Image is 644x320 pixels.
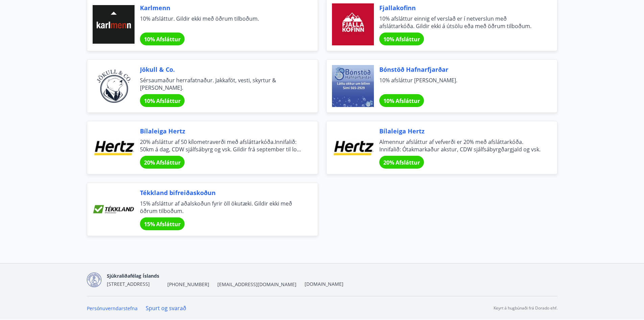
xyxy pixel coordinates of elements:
[144,220,181,228] span: 15% Afsláttur
[379,15,541,30] span: 10% afsláttur einnig ef verslað er í netverslun með afsláttarkóða. Gildir ekki á útsölu eða með ö...
[87,305,138,312] a: Persónuverndarstefna
[144,159,181,166] span: 20% Afsláttur
[107,281,150,287] span: [STREET_ADDRESS]
[383,97,420,105] span: 10% Afsláttur
[305,281,343,287] a: [DOMAIN_NAME]
[140,15,302,30] span: 10% afsláttur. Gildir ekki með öðrum tilboðum.
[217,281,296,288] span: [EMAIL_ADDRESS][DOMAIN_NAME]
[146,304,186,312] a: Spurt og svarað
[383,159,420,166] span: 20% Afsláttur
[140,3,302,12] span: Karlmenn
[144,97,181,105] span: 10% Afsláttur
[494,305,557,311] p: Keyrt á hugbúnaði frá Dorado ehf.
[379,77,541,91] span: 10% afsláttur [PERSON_NAME].
[107,273,159,279] span: Sjúkraliðafélag Íslands
[167,281,209,288] span: [PHONE_NUMBER]
[379,127,541,135] span: Bílaleiga Hertz
[144,36,181,43] span: 10% Afsláttur
[140,77,302,91] span: Sérsaumaður herrafatnaður. Jakkaföt, vesti, skyrtur & [PERSON_NAME].
[383,36,420,43] span: 10% Afsláttur
[87,273,101,287] img: d7T4au2pYIU9thVz4WmmUT9xvMNnFvdnscGDOPEg.png
[140,200,302,215] span: 15% afsláttur af aðalskoðun fyrir öll ökutæki. Gildir ekki með öðrum tilboðum.
[140,65,302,74] span: Jökull & Co.
[379,65,541,74] span: Bónstöð Hafnarfjarðar
[379,138,541,153] span: Almennur afsláttur af vefverði er 20% með afsláttarkóða. Innifalið: Ótakmarkaður akstur, CDW sjál...
[140,188,302,197] span: Tékkland bifreiðaskoðun
[140,138,302,153] span: 20% afsláttur af 50 kílometraverði með afsláttarkóða.Innifalið: 50km á dag, CDW sjálfsábyrg og vs...
[379,3,541,12] span: Fjallakofinn
[140,127,302,135] span: Bílaleiga Hertz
